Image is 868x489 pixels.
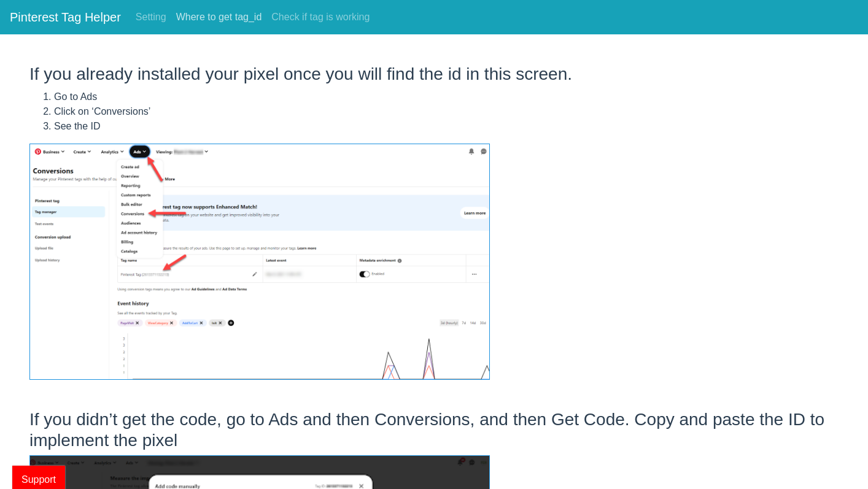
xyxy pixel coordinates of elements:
li: See the ID [54,119,839,134]
h3: If you didn’t get the code, go to Ads and then Conversions, and then Get Code. Copy and paste the... [29,409,839,450]
li: Go to Ads [54,90,839,104]
a: Pinterest Tag Helper [10,5,121,29]
a: Setting [131,5,171,29]
a: Where to get tag_id [171,5,267,29]
a: Check if tag is working [266,5,374,29]
img: instruction_1.60de26d7.png [29,144,490,380]
h3: If you already installed your pixel once you will find the id in this screen. [29,64,839,85]
li: Click on ‘Conversions’ [54,104,839,119]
